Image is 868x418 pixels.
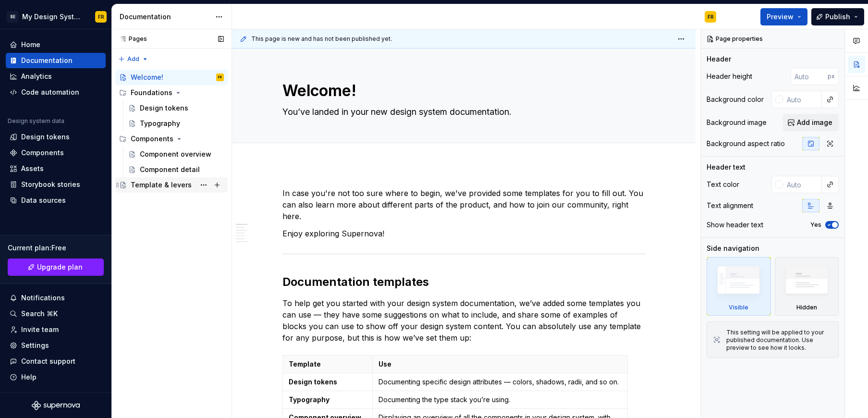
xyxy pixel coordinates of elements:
[282,274,646,290] h2: Documentation templates
[21,372,37,382] div: Help
[140,149,211,159] div: Component overview
[811,8,864,25] button: Publish
[707,162,746,172] div: Header text
[8,117,64,125] div: Design system data
[6,369,106,385] button: Help
[6,193,106,208] a: Data sources
[289,359,367,369] p: Template
[6,354,106,369] button: Contact support
[22,12,84,22] div: My Design System
[825,12,850,22] span: Publish
[6,322,106,337] a: Invite team
[379,377,622,387] p: Documenting specific design attributes — colors, shadows, radii, and so on.
[729,304,748,311] div: Visible
[115,70,228,193] div: Page tree
[707,257,771,316] div: Visible
[760,8,807,25] button: Preview
[131,180,192,190] div: Template & levers
[797,118,832,127] span: Add image
[127,55,139,63] span: Add
[783,176,822,193] input: Auto
[131,73,163,82] div: Welcome!
[281,104,644,120] textarea: You’ve landed in your new design system documentation.
[783,114,839,131] button: Add image
[21,148,64,158] div: Components
[6,145,106,160] a: Components
[21,357,75,366] div: Contact support
[707,244,759,253] div: Side navigation
[707,201,753,210] div: Text alignment
[6,161,106,176] a: Assets
[140,119,180,128] div: Typography
[282,297,646,344] p: To help get you started with your design system documentation, we’ve added some templates you can...
[115,35,147,43] div: Pages
[796,304,817,311] div: Hidden
[281,79,644,102] textarea: Welcome!
[21,72,52,81] div: Analytics
[379,395,622,405] p: Documenting the type stack you’re using.
[124,162,228,177] a: Component detail
[21,293,65,303] div: Notifications
[707,95,764,104] div: Background color
[21,40,40,49] div: Home
[218,73,222,82] div: FR
[21,309,58,319] div: Search ⌘K
[289,378,337,386] strong: Design tokens
[124,100,228,116] a: Design tokens
[6,53,106,68] a: Documentation
[115,131,228,147] div: Components
[726,329,832,352] div: This setting will be applied to your published documentation. Use preview to see how it looks.
[791,68,828,85] input: Auto
[289,395,330,404] strong: Typography
[140,103,188,113] div: Design tokens
[6,37,106,52] a: Home
[131,88,172,98] div: Foundations
[98,13,104,21] div: FR
[707,220,763,230] div: Show header text
[7,11,18,23] div: SE
[282,228,646,239] p: Enjoy exploring Supernova!
[707,139,785,148] div: Background aspect ratio
[707,118,767,127] div: Background image
[6,85,106,100] a: Code automation
[21,164,44,173] div: Assets
[775,257,839,316] div: Hidden
[8,258,104,276] button: Upgrade plan
[115,85,228,100] div: Foundations
[21,180,80,189] div: Storybook stories
[120,12,210,22] div: Documentation
[6,69,106,84] a: Analytics
[6,177,106,192] a: Storybook stories
[6,290,106,306] button: Notifications
[124,116,228,131] a: Typography
[131,134,173,144] div: Components
[251,35,392,43] span: This page is new and has not been published yet.
[708,13,714,21] div: FR
[115,177,228,193] a: Template & levers
[767,12,794,22] span: Preview
[21,87,79,97] div: Code automation
[21,341,49,350] div: Settings
[115,70,228,85] a: Welcome!FR
[828,73,835,80] p: px
[21,325,59,334] div: Invite team
[6,306,106,321] button: Search ⌘K
[707,180,739,189] div: Text color
[6,129,106,145] a: Design tokens
[282,187,646,222] p: In case you're not too sure where to begin, we've provided some templates for you to fill out. Yo...
[783,91,822,108] input: Auto
[21,56,73,65] div: Documentation
[140,165,200,174] div: Component detail
[8,243,104,253] div: Current plan : Free
[810,221,821,229] label: Yes
[707,72,752,81] div: Header height
[37,262,83,272] span: Upgrade plan
[707,54,731,64] div: Header
[124,147,228,162] a: Component overview
[115,52,151,66] button: Add
[32,401,80,410] svg: Supernova Logo
[2,6,110,27] button: SEMy Design SystemFR
[21,196,66,205] div: Data sources
[21,132,70,142] div: Design tokens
